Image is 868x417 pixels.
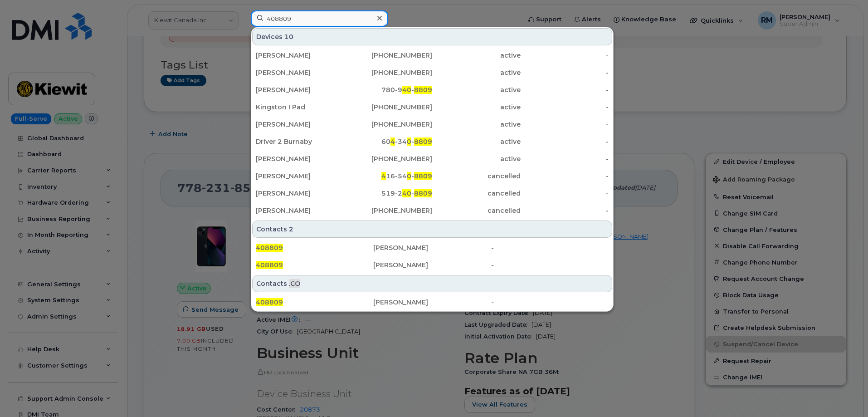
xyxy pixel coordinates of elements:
[252,64,612,81] a: [PERSON_NAME][PHONE_NUMBER]active-
[402,86,411,94] span: 40
[252,47,612,64] a: [PERSON_NAME][PHONE_NUMBER]active-
[344,189,433,198] div: 519-2 -
[252,28,612,45] div: Devices
[829,378,861,410] iframe: Messenger Launcher
[432,172,521,181] div: cancelled
[344,120,433,129] div: [PHONE_NUMBER]
[521,189,609,198] div: -
[252,116,612,132] a: [PERSON_NAME][PHONE_NUMBER]active-
[256,85,344,94] div: [PERSON_NAME]
[256,206,344,215] div: [PERSON_NAME]
[256,51,344,60] div: [PERSON_NAME]
[521,137,609,146] div: -
[491,260,609,270] div: -
[390,137,395,146] span: 4
[432,137,521,146] div: active
[256,154,344,163] div: [PERSON_NAME]
[432,51,521,60] div: active
[256,261,283,269] span: 408809
[414,189,432,197] span: 8809
[407,137,411,146] span: 0
[381,172,386,180] span: 4
[402,189,411,197] span: 40
[344,103,433,112] div: [PHONE_NUMBER]
[252,185,612,201] a: [PERSON_NAME]519-240-8809cancelled-
[491,298,609,307] div: -
[432,206,521,215] div: cancelled
[432,189,521,198] div: cancelled
[521,68,609,77] div: -
[344,154,433,163] div: [PHONE_NUMBER]
[256,103,344,112] div: Kingston I Pad
[256,120,344,129] div: [PERSON_NAME]
[252,168,612,184] a: [PERSON_NAME]416-540-8809cancelled-
[491,243,609,252] div: -
[252,275,612,292] div: Contacts
[344,206,433,215] div: [PHONE_NUMBER]
[284,32,293,41] span: 10
[521,103,609,112] div: -
[289,279,300,288] span: .CO
[252,240,612,256] a: 408809[PERSON_NAME]-
[414,137,432,146] span: 8809
[373,260,491,270] div: [PERSON_NAME]
[414,172,432,180] span: 8809
[344,137,433,146] div: 60 -34 -
[521,206,609,215] div: -
[521,172,609,181] div: -
[252,221,612,238] div: Contacts
[252,202,612,219] a: [PERSON_NAME][PHONE_NUMBER]cancelled-
[252,294,612,310] a: 408809[PERSON_NAME]-
[256,298,283,306] span: 408809
[407,172,411,180] span: 0
[256,172,344,181] div: [PERSON_NAME]
[252,151,612,167] a: [PERSON_NAME][PHONE_NUMBER]active-
[373,298,491,307] div: [PERSON_NAME]
[256,68,344,77] div: [PERSON_NAME]
[256,137,344,146] div: Driver 2 Burnaby
[414,86,432,94] span: 8809
[432,120,521,129] div: active
[252,257,612,273] a: 408809[PERSON_NAME]-
[251,10,388,27] input: Find something...
[252,99,612,115] a: Kingston I Pad[PHONE_NUMBER]active-
[256,189,344,198] div: [PERSON_NAME]
[256,244,283,252] span: 408809
[432,154,521,163] div: active
[521,51,609,60] div: -
[344,68,433,77] div: [PHONE_NUMBER]
[373,243,491,252] div: [PERSON_NAME]
[344,172,433,181] div: 16-54 -
[432,103,521,112] div: active
[289,225,293,234] span: 2
[521,120,609,129] div: -
[432,85,521,94] div: active
[344,85,433,94] div: 780-9 -
[521,85,609,94] div: -
[252,82,612,98] a: [PERSON_NAME]780-940-8809active-
[432,68,521,77] div: active
[521,154,609,163] div: -
[344,51,433,60] div: [PHONE_NUMBER]
[252,133,612,150] a: Driver 2 Burnaby604-340-8809active-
